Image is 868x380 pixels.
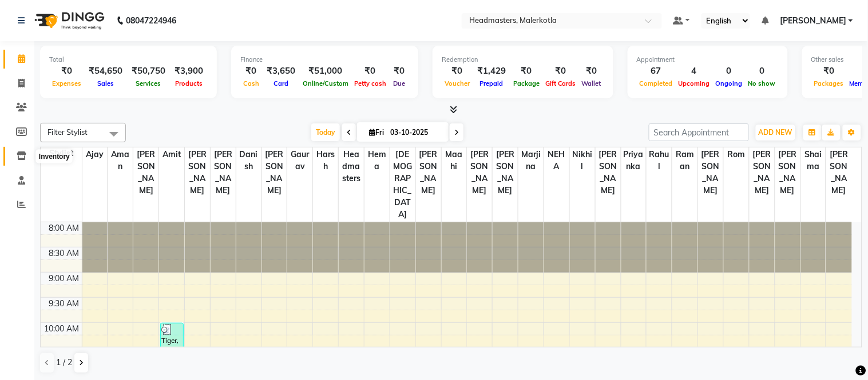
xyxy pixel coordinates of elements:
span: Expenses [49,79,84,87]
span: Cash [240,79,262,87]
span: [PERSON_NAME] [596,147,621,198]
div: ₹54,650 [84,65,127,78]
span: Online/Custom [300,79,351,87]
span: Gift Cards [542,79,579,87]
span: Rom [724,147,749,162]
span: [PERSON_NAME] [416,147,441,198]
div: 4 [676,65,713,78]
span: [DEMOGRAPHIC_DATA] [390,147,415,222]
span: Nikhil [570,147,595,174]
span: Danish [236,147,261,174]
span: ADD NEW [759,128,792,137]
span: Services [133,79,164,87]
b: 08047224946 [126,5,176,37]
div: ₹0 [351,65,389,78]
span: Headmasters [339,147,364,186]
div: 10:00 AM [42,323,82,335]
span: Raman [672,147,697,174]
span: Harsh [313,147,338,174]
div: ₹3,900 [170,65,208,78]
span: Ajay [82,147,108,162]
div: 0 [746,65,779,78]
span: [PERSON_NAME] [826,147,852,198]
span: Shaima [801,147,826,174]
div: ₹0 [579,65,604,78]
span: Rahul [647,147,672,174]
span: Card [271,79,291,87]
div: Inventory [36,150,73,163]
span: Fri [366,128,387,137]
span: Filter Stylist [47,127,88,137]
div: ₹3,650 [262,65,300,78]
span: Wallet [579,79,604,87]
span: Prepaid [477,79,506,87]
span: Upcoming [676,79,713,87]
span: [PERSON_NAME] [493,147,518,198]
span: Petty cash [351,79,389,87]
span: Voucher [442,79,473,87]
span: [PERSON_NAME] [185,147,210,198]
span: [PERSON_NAME] [133,147,158,198]
span: Maahi [442,147,467,174]
span: Products [172,79,205,87]
div: 67 [637,65,676,78]
span: Hema [364,147,390,174]
div: ₹0 [510,65,542,78]
span: Today [311,123,340,141]
span: Marjina [518,147,544,174]
div: Finance [240,55,409,65]
div: 9:30 AM [47,298,82,310]
div: ₹1,429 [473,65,510,78]
span: [PERSON_NAME] [211,147,236,198]
span: No show [746,79,779,87]
span: Sales [94,79,117,87]
span: Aman [108,147,133,174]
span: Packages [811,79,847,87]
span: [PERSON_NAME] [698,147,723,198]
span: Ongoing [713,79,746,87]
span: Amit [159,147,184,162]
img: logo [29,5,108,37]
div: Appointment [637,55,779,65]
div: ₹0 [49,65,84,78]
span: Package [510,79,542,87]
div: ₹0 [442,65,473,78]
span: Priyanka [621,147,647,174]
div: ₹0 [542,65,579,78]
div: ₹0 [811,65,847,78]
span: Completed [637,79,676,87]
div: 8:30 AM [47,247,82,259]
button: ADD NEW [756,125,795,141]
div: 0 [713,65,746,78]
div: Tiger, TK01, 10:00 AM-10:45 AM, BRD - [PERSON_NAME] [161,323,183,360]
span: Gaurav [287,147,312,174]
div: ₹0 [240,65,262,78]
div: 8:00 AM [47,222,82,234]
div: ₹0 [389,65,409,78]
input: Search Appointment [649,123,749,141]
div: ₹50,750 [127,65,170,78]
div: Total [49,55,208,65]
span: [PERSON_NAME] [467,147,492,198]
span: 1 / 2 [56,357,72,369]
span: NEHA [544,147,569,174]
div: 9:00 AM [47,273,82,285]
div: ₹51,000 [300,65,351,78]
span: [PERSON_NAME] [750,147,775,198]
input: 2025-10-03 [387,124,444,141]
span: [PERSON_NAME] [780,15,846,27]
span: [PERSON_NAME] [775,147,800,198]
span: Due [390,79,408,87]
span: [PERSON_NAME] [262,147,287,198]
div: Redemption [442,55,604,65]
